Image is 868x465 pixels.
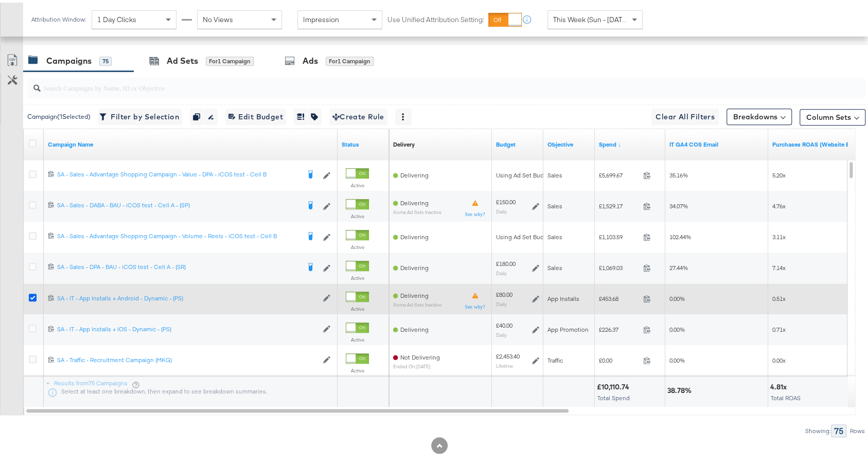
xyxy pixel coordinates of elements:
a: SA - Sales - Advantage Shopping Campaign - Value - DPA - iCOS test - Cell B [57,168,299,178]
div: SA - Sales - Advantage Shopping Campaign - Volume - Reels - iCOS test - Cell B [57,229,299,238]
sub: Some Ad Sets Inactive [393,207,441,212]
label: Active [346,303,369,310]
a: The total amount spent to date. [599,138,661,146]
label: Use Unified Attribution Setting: [387,12,484,22]
div: 4.81x [770,380,790,389]
span: £453.68 [599,292,639,300]
div: £40.00 [496,319,512,327]
span: No Views [203,12,233,22]
a: The total value of the purchase actions divided by spend tracked by your Custom Audience pixel on... [772,138,867,146]
span: £226.37 [599,323,639,331]
span: 0.00% [669,323,685,331]
sub: Lifetime [496,360,513,366]
span: Total Spend [597,391,630,399]
div: £180.00 [496,257,516,265]
div: Delivery [393,138,415,146]
span: 35.16% [669,169,688,176]
div: SA - Sales - DABA - BAU - iCOS test - Cell A - (SP) [57,199,299,207]
span: Delivering [400,169,429,176]
a: SA - Sales - Advantage Shopping Campaign - Volume - Reels - iCOS test - Cell B [57,229,299,240]
button: Clear All Filters [651,106,719,122]
div: SA - IT - App Installs + IOS - Dynamic - (PS) [57,323,317,331]
span: 0.00% [669,292,685,300]
div: SA - Sales - Advantage Shopping Campaign - Value - DPA - iCOS test - Cell B [57,168,299,176]
a: Reflects the ability of your Ad Campaign to achieve delivery based on ad states, schedule and bud... [393,138,415,146]
span: Sales [547,230,562,238]
a: The maximum amount you're willing to spend on your ads, on average each day or over the lifetime ... [496,138,539,146]
div: Ad Sets [167,52,198,64]
span: Filter by Selection [101,108,179,121]
span: Not Delivering [400,351,440,359]
span: £1,103.59 [599,230,639,238]
a: IT NET COS _ GA4 [669,138,764,146]
div: Showing: [805,425,831,432]
label: Active [346,241,369,248]
a: SA - IT - App Installs + Android - Dynamic - (PS) [57,292,317,300]
span: Delivering [400,323,429,331]
button: Create Rule [329,106,387,122]
div: Attribution Window: [31,13,86,21]
button: Filter by Selection [98,106,182,122]
span: Sales [547,169,562,176]
div: Campaigns [46,52,92,64]
div: Campaign ( 1 Selected) [27,110,91,119]
span: Traffic [547,354,563,362]
span: Clear All Filters [656,108,715,121]
span: 0.00% [669,354,685,362]
button: Breakdowns [727,106,792,122]
label: Active [346,210,369,217]
a: Shows the current state of your Ad Campaign. [342,138,385,146]
span: This Week (Sun - [DATE]) [553,12,630,22]
div: for 1 Campaign [326,54,374,63]
label: Active [346,334,369,341]
div: SA - IT - App Installs + Android - Dynamic - (PS) [57,292,317,300]
div: £150.00 [496,195,516,204]
span: Delivering [400,289,429,297]
label: Active [346,365,369,371]
label: Active [346,272,369,279]
sub: Daily [496,206,507,212]
a: SA - Sales - DABA - BAU - iCOS test - Cell A - (SP) [57,199,299,209]
span: 34.07% [669,200,688,207]
span: App Promotion [547,323,589,331]
a: Your campaign's objective. [547,138,591,146]
div: SA - Sales - DPA - BAU - iCOS test - Cell A - (SR) [57,260,299,269]
span: 3.11x [772,230,786,238]
span: 4.76x [772,200,786,207]
span: Sales [547,200,562,207]
div: 75 [831,422,846,435]
sub: Daily [496,267,507,274]
div: £2,453.40 [496,350,520,358]
span: 27.44% [669,261,688,269]
div: Using Ad Set Budget [496,230,553,239]
span: Delivering [400,261,429,269]
span: £1,529.17 [599,200,639,207]
span: Create Rule [332,108,384,121]
span: 0.71x [772,323,786,331]
span: 102.44% [669,230,691,238]
span: 7.14x [772,261,786,269]
span: 5.20x [772,169,786,176]
sub: Some Ad Sets Inactive [393,299,441,305]
div: Ads [303,52,318,64]
div: Rows [849,425,865,432]
span: 0.51x [772,292,786,300]
span: 0.00x [772,354,786,362]
span: Delivering [400,196,429,204]
sub: Daily [496,329,507,335]
span: £5,699.67 [599,169,639,176]
div: SA - Traffic - Recruitment Campaign (MKG) [57,353,317,362]
sub: ended on [DATE] [393,361,440,367]
div: for 1 Campaign [206,54,254,63]
span: £0.00 [599,354,639,362]
label: Active [346,180,369,186]
div: 75 [99,54,112,63]
a: SA - Sales - DPA - BAU - iCOS test - Cell A - (SR) [57,260,299,271]
span: App Installs [547,292,579,300]
span: Impression [303,12,339,22]
a: SA - Traffic - Recruitment Campaign (MKG) [57,353,317,362]
span: £1,069.03 [599,261,639,269]
sub: Daily [496,298,507,305]
div: Using Ad Set Budget [496,169,553,177]
span: Edit Budget [228,108,283,121]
